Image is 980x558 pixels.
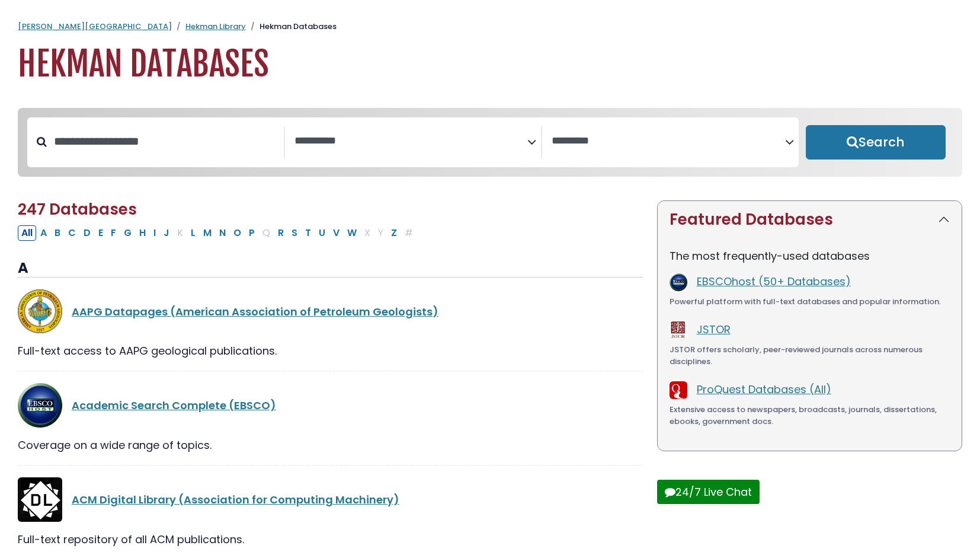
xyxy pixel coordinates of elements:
[136,225,149,241] button: Filter Results H
[697,274,851,289] a: EBSCOhost (50+ Databases)
[288,225,301,241] button: Filter Results S
[160,225,173,241] button: Filter Results J
[65,225,79,241] button: Filter Results C
[120,225,135,241] button: Filter Results G
[18,260,643,278] h3: A
[187,225,199,241] button: Filter Results L
[18,199,137,220] span: 247 Databases
[344,225,360,241] button: Filter Results W
[315,225,329,241] button: Filter Results U
[18,44,962,84] h1: Hekman Databases
[72,304,438,319] a: AAPG Datapages (American Association of Petroleum Geologists)
[670,248,950,264] p: The most frequently-used databases
[150,225,159,241] button: Filter Results I
[18,343,643,359] div: Full-text access to AAPG geological publications.
[200,225,215,241] button: Filter Results M
[37,225,50,241] button: Filter Results A
[18,531,643,547] div: Full-text repository of all ACM publications.
[107,225,120,241] button: Filter Results F
[670,296,950,308] div: Powerful platform with full-text databases and popular information.
[18,21,172,32] a: [PERSON_NAME][GEOGRAPHIC_DATA]
[230,225,245,241] button: Filter Results O
[302,225,315,241] button: Filter Results T
[657,480,760,504] button: 24/7 Live Chat
[72,398,276,413] a: Academic Search Complete (EBSCO)
[294,135,528,148] textarea: Search
[387,225,401,241] button: Filter Results Z
[274,225,287,241] button: Filter Results R
[552,135,785,148] textarea: Search
[18,108,962,177] nav: Search filters
[80,225,94,241] button: Filter Results D
[95,225,107,241] button: Filter Results E
[216,225,229,241] button: Filter Results N
[670,404,950,427] div: Extensive access to newspapers, broadcasts, journals, dissertations, ebooks, government docs.
[18,225,36,241] button: All
[658,201,962,238] button: Featured Databases
[670,344,950,367] div: JSTOR offers scholarly, peer-reviewed journals across numerous disciplines.
[806,125,946,160] button: Submit for Search Results
[18,225,418,240] div: Alpha-list to filter by first letter of database name
[72,492,399,507] a: ACM Digital Library (Association for Computing Machinery)
[185,21,246,32] a: Hekman Library
[245,225,258,241] button: Filter Results P
[18,21,962,33] nav: breadcrumb
[51,225,64,241] button: Filter Results B
[47,132,284,151] input: Search database by title or keyword
[697,382,831,397] a: ProQuest Databases (All)
[697,322,731,337] a: JSTOR
[18,437,643,453] div: Coverage on a wide range of topics.
[329,225,343,241] button: Filter Results V
[246,21,337,33] li: Hekman Databases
